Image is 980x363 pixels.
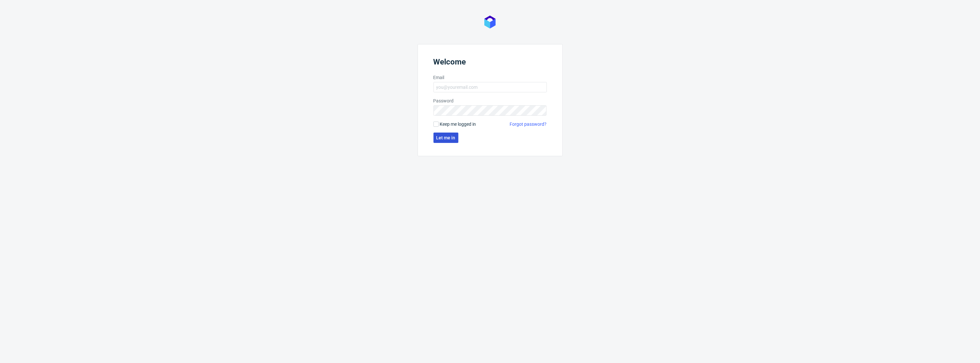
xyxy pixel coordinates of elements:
span: Let me in [436,135,455,140]
input: you@youremail.com [433,82,547,92]
a: Forgot password? [510,121,547,127]
label: Email [433,74,547,81]
header: Welcome [433,57,547,69]
label: Password [433,98,547,104]
span: Keep me logged in [440,121,476,127]
button: Let me in [433,133,458,143]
